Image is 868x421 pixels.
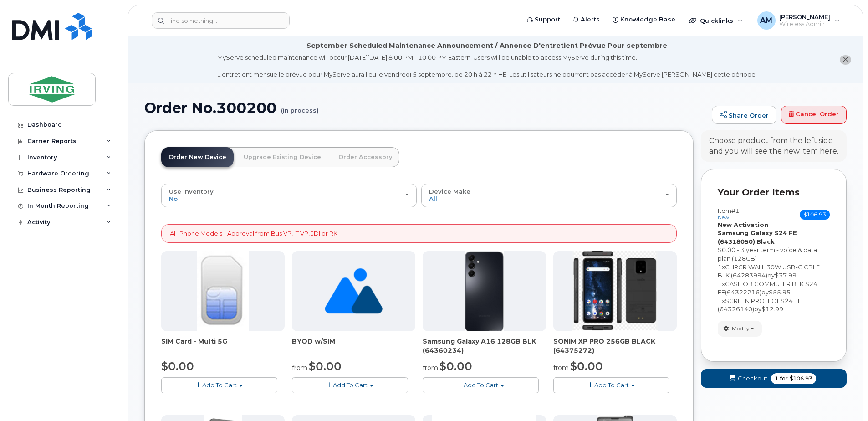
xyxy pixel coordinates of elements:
span: Add To Cart [333,381,368,389]
span: $0.00 [439,359,472,373]
div: Samsung Galaxy A16 128GB BLK (64360234) [423,337,546,355]
strong: Samsung Galaxy S24 FE (64318050) [718,229,797,245]
div: SONIM XP PRO 256GB BLACK (64375272) [553,337,677,355]
button: Add To Cart [292,377,408,393]
button: close notification [840,55,851,65]
div: x by [718,263,830,280]
button: Add To Cart [161,377,277,393]
button: Modify [718,321,762,337]
span: SCREEN PROTECT S24 FE (64326140) [718,297,802,313]
span: $37.99 [775,272,797,279]
span: Add To Cart [202,381,237,389]
div: MyServe scheduled maintenance will occur [DATE][DATE] 8:00 PM - 10:00 PM Eastern. Users will be u... [217,53,757,79]
p: All iPhone Models - Approval from Bus VP, IT VP, JDI or RKI [170,229,339,238]
button: Use Inventory No [161,184,417,207]
a: Order New Device [161,147,234,167]
h3: Item [718,207,740,221]
div: x by [718,297,830,313]
button: Add To Cart [423,377,539,393]
div: September Scheduled Maintenance Announcement / Annonce D'entretient Prévue Pour septembre [306,41,667,51]
h1: Order No.300200 [144,100,707,116]
span: Device Make [429,188,470,195]
span: for [778,375,790,383]
span: Add To Cart [594,381,629,389]
p: Your Order Items [718,186,830,199]
button: Add To Cart [553,377,669,393]
small: from [292,364,307,372]
span: $12.99 [761,305,783,313]
span: 1 [718,263,722,271]
span: $0.00 [570,359,603,373]
a: Upgrade Existing Device [236,147,328,167]
strong: New Activation [718,221,768,228]
img: no_image_found-2caef05468ed5679b831cfe6fc140e25e0c280774317ffc20a367ab7fd17291e.png [325,251,383,331]
span: CASE OB COMMUTER BLK S24 FE(64322216) [718,280,817,296]
small: from [553,364,569,372]
div: $0.00 - 3 year term - voice & data plan (128GB) [718,246,830,262]
div: BYOD w/SIM [292,337,415,355]
img: SONIM_XP_PRO_-_JDIRVING.png [572,251,658,331]
span: #1 [731,207,740,214]
span: CHRGR WALL 30W USB-C CBLE BLK (64283994) [718,263,820,279]
a: Cancel Order [781,106,847,124]
small: (in process) [281,100,319,114]
span: $0.00 [161,359,194,373]
span: 1 [775,375,778,383]
span: Add To Cart [464,381,498,389]
span: Use Inventory [169,188,214,195]
img: A16_-_JDI.png [465,251,504,331]
strong: Black [756,238,775,245]
div: Choose product from the left side and you will see the new item here. [709,136,838,157]
small: from [423,364,438,372]
div: x by [718,280,830,297]
span: 1 [718,280,722,288]
button: Checkout 1 for $106.93 [701,369,847,388]
span: $106.93 [790,375,812,383]
span: $55.95 [769,288,791,296]
span: 1 [718,297,722,304]
span: Checkout [738,374,767,383]
span: No [169,195,178,202]
img: 00D627D4-43E9-49B7-A367-2C99342E128C.jpg [197,251,249,331]
small: new [718,214,729,221]
a: Order Accessory [331,147,399,167]
button: Device Make All [421,184,677,207]
span: All [429,195,437,202]
span: $0.00 [309,359,342,373]
span: Modify [732,324,750,333]
div: SIM Card - Multi 5G [161,337,285,355]
span: $106.93 [800,210,830,220]
a: Share Order [712,106,776,124]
